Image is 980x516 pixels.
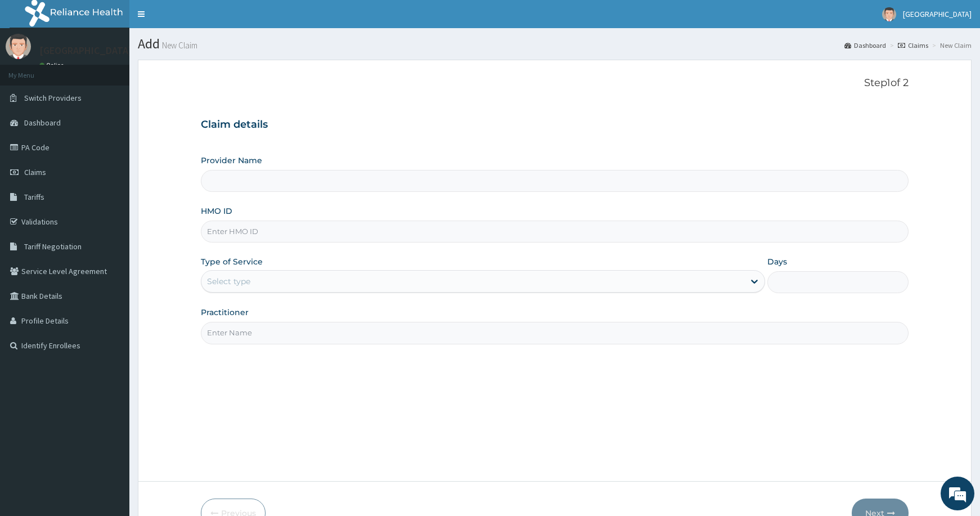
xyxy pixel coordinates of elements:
small: New Claim [160,41,197,50]
h3: Claim details [201,119,909,131]
h1: Add [138,37,972,51]
img: User Image [6,34,31,59]
a: Online [39,61,66,69]
span: Claims [24,167,46,177]
span: Dashboard [24,118,61,128]
label: HMO ID [201,205,232,217]
input: Enter Name [201,322,909,344]
div: Select type [207,276,250,287]
a: Claims [898,41,928,50]
img: User Image [882,7,896,21]
li: New Claim [929,41,972,50]
p: [GEOGRAPHIC_DATA] [39,46,132,56]
span: Tariffs [24,192,44,202]
span: Switch Providers [24,93,82,103]
span: Tariff Negotiation [24,241,82,252]
p: Step 1 of 2 [201,77,909,89]
label: Provider Name [201,155,262,166]
label: Practitioner [201,307,249,318]
input: Enter HMO ID [201,221,909,243]
label: Type of Service [201,256,263,267]
span: [GEOGRAPHIC_DATA] [903,9,972,19]
label: Days [767,256,787,267]
a: Dashboard [844,41,886,50]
